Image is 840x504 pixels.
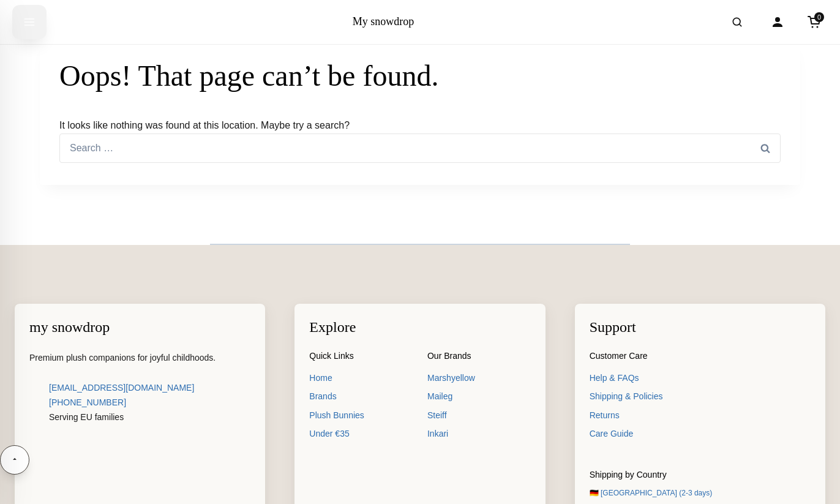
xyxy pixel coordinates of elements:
[59,118,781,134] p: It looks like nothing was found at this location. Maybe try a search?
[309,427,413,440] a: Under €35
[590,470,811,480] h4: Shipping by Country
[49,381,194,394] a: [EMAIL_ADDRESS][DOMAIN_NAME]
[814,12,824,22] span: 0
[590,408,811,422] a: Returns
[427,371,531,385] a: Marshyellow
[29,410,44,424] svg: Location Icon
[590,318,811,336] h3: Support
[29,318,250,336] h3: my snowdrop
[590,351,811,361] h4: Customer Care
[49,396,126,409] a: [PHONE_NUMBER]
[309,389,413,403] a: Brands
[590,389,811,403] a: Shipping & Policies
[29,351,250,366] p: Premium plush companions for joyful childhoods.
[427,389,531,403] a: Maileg
[427,427,531,440] a: Inkari
[427,408,531,422] a: Steiff
[309,408,413,422] a: Plush Bunnies
[720,5,754,39] button: Open search
[750,134,781,163] input: Search
[590,485,811,502] a: 🇩🇪 [GEOGRAPHIC_DATA] (2-3 days)
[59,58,781,94] h1: Oops! That page can’t be found.
[801,9,828,36] a: Cart
[309,351,413,361] h4: Quick Links
[12,5,47,39] button: Open menu
[590,371,811,385] a: Help & FAQs
[29,395,44,410] svg: Phone Icon
[309,371,413,385] a: Home
[590,427,811,440] a: Care Guide
[29,410,250,424] p: Serving EU families
[29,380,44,395] svg: Email Icon
[309,318,530,336] h3: Explore
[764,9,791,36] a: Account
[427,351,531,361] h4: Our Brands
[353,15,414,28] a: My snowdrop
